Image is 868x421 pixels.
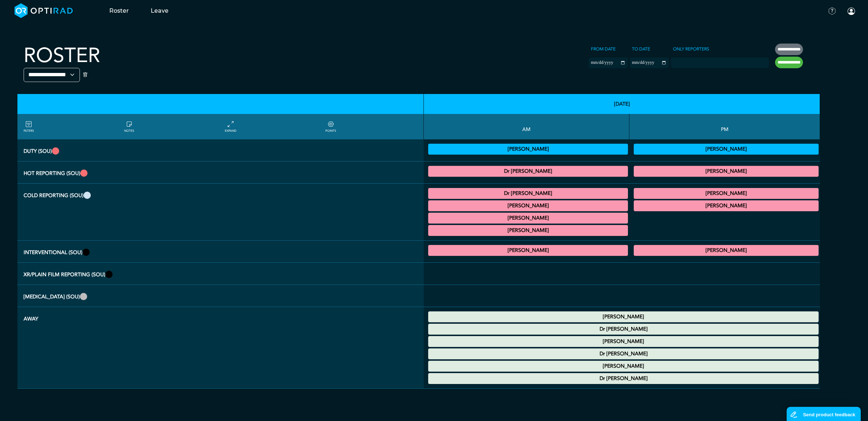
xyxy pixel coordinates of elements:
th: Away [17,307,424,389]
summary: [PERSON_NAME] [429,214,627,222]
summary: [PERSON_NAME] [429,201,627,210]
div: Other Leave 00:00 - 23:59 [428,348,819,359]
th: PM [629,114,820,139]
div: General MRI 13:00 - 17:00 [634,188,819,199]
div: CT Trauma & Urgent/MRI Trauma & Urgent 13:00 - 17:00 [634,166,819,177]
div: General MRI 09:00 - 11:00 [428,213,628,224]
summary: [PERSON_NAME] [429,362,818,371]
label: To date [630,44,652,54]
summary: [PERSON_NAME] [429,246,627,255]
div: Annual Leave 00:00 - 23:59 [428,336,819,347]
summary: [PERSON_NAME] [635,189,818,198]
th: Cold Reporting (SOU) [17,184,424,241]
div: Vetting (30 PF Points) 13:00 - 17:00 [634,144,819,155]
div: IR General Diagnostic/IR General Interventional 13:00 - 17:00 [634,245,819,256]
th: Hot Reporting (SOU) [17,162,424,184]
th: AM [424,114,629,139]
div: General CT 08:00 - 09:00 [428,200,628,211]
a: FILTERS [24,120,34,133]
summary: [PERSON_NAME] [635,201,818,210]
summary: [PERSON_NAME] [635,246,818,255]
div: Vetting (30 PF Points) 09:00 - 12:00 [428,144,628,155]
div: Annual Leave 00:00 - 23:59 [428,311,819,322]
summary: [PERSON_NAME] [635,167,818,176]
summary: [PERSON_NAME] [429,226,627,235]
div: MRI Trauma & Urgent/CT Trauma & Urgent 09:00 - 13:00 [428,166,628,177]
input: null [672,58,708,65]
summary: [PERSON_NAME] [635,145,818,154]
a: show/hide notes [124,120,134,133]
div: General MRI 07:00 - 09:00 [428,188,628,199]
th: XR/Plain Film Reporting (SOU) [17,263,424,285]
th: Fluoro (SOU) [17,285,424,307]
div: Annual Leave 00:00 - 23:59 [428,373,819,384]
summary: Dr [PERSON_NAME] [429,189,627,198]
summary: [PERSON_NAME] [429,312,818,321]
th: Duty (SOU) [17,139,424,162]
summary: Dr [PERSON_NAME] [429,350,818,358]
div: CB CT Dental 17:30 - 18:30 [634,200,819,211]
summary: Dr [PERSON_NAME] [429,167,627,176]
div: IR General Diagnostic/IR General Interventional 09:00 - 13:00 [428,245,628,256]
a: collapse/expand expected points [325,120,336,133]
div: General CT/General MRI 09:00 - 13:00 [428,225,628,236]
a: collapse/expand entries [225,120,236,133]
summary: [PERSON_NAME] [429,337,818,346]
summary: [PERSON_NAME] [429,145,627,154]
th: [DATE] [424,94,820,114]
summary: Dr [PERSON_NAME] [429,325,818,334]
th: Interventional (SOU) [17,241,424,263]
div: Annual Leave 00:00 - 23:59 [428,361,819,372]
img: brand-opti-rad-logos-blue-and-white-d2f68631ba2948856bd03f2d395fb146ddc8fb01b4b6e9315ea85fa773367... [15,3,73,18]
summary: Dr [PERSON_NAME] [429,374,818,383]
label: Only Reporters [671,44,711,54]
div: Annual Leave 00:00 - 23:59 [428,324,819,335]
label: From date [589,44,618,54]
h2: Roster [24,44,100,68]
